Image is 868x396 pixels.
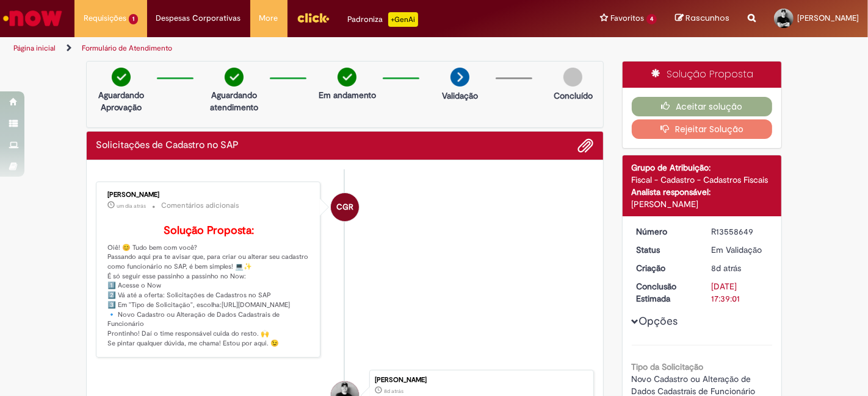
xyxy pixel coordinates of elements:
img: img-circle-grey.png [563,68,582,87]
div: Em Validação [711,244,768,256]
time: 23/09/2025 11:38:57 [384,387,403,395]
a: Formulário de Atendimento [82,43,172,53]
div: [PERSON_NAME] [375,377,587,384]
span: 4 [646,14,657,24]
span: 8d atrás [711,263,741,274]
span: Rascunhos [685,12,729,24]
img: check-circle-green.png [112,68,131,87]
div: Analista responsável: [632,186,773,198]
div: 23/09/2025 11:38:57 [711,262,768,274]
div: Solução Proposta [623,62,782,88]
span: um dia atrás [117,202,146,210]
p: Concluído [554,90,593,102]
div: Fiscal - Cadastro - Cadastros Fiscais [632,174,773,186]
ul: Trilhas de página [9,37,570,60]
div: [DATE] 17:39:01 [711,280,768,305]
span: 8d atrás [384,387,403,395]
img: ServiceNow [1,6,64,30]
div: [PERSON_NAME] [632,198,773,210]
div: Padroniza [348,12,418,27]
p: Aguardando atendimento [204,89,264,113]
small: Comentários adicionais [161,200,239,211]
img: check-circle-green.png [338,68,356,87]
div: [PERSON_NAME] [107,191,311,199]
span: Requisições [84,12,126,24]
img: check-circle-green.png [225,68,244,87]
b: Tipo da Solicitação [632,361,704,372]
p: Em andamento [319,89,376,101]
dt: Número [627,225,703,238]
div: Grupo de Atribuição: [632,161,773,174]
div: Camila Garcia Rafael [331,193,359,221]
a: Rascunhos [675,13,729,24]
span: [PERSON_NAME] [797,13,859,23]
button: Rejeitar Solução [632,119,773,139]
h2: Solicitações de Cadastro no SAP Histórico de tíquete [96,140,239,151]
span: Despesas Corporativas [156,12,241,24]
dt: Criação [627,262,703,274]
dt: Conclusão Estimada [627,280,703,305]
p: Validação [442,90,478,102]
p: Aguardando Aprovação [92,89,151,113]
span: 1 [129,14,138,24]
b: Solução Proposta: [164,224,254,238]
img: click_logo_yellow_360x200.png [297,9,330,27]
dt: Status [627,244,703,256]
p: +GenAi [388,12,418,27]
img: arrow-next.png [450,68,469,87]
a: Página inicial [13,43,56,53]
span: Favoritos [610,12,644,24]
p: Oiê! 😊 Tudo bem com você? Passando aqui pra te avisar que, para criar ou alterar seu cadastro com... [107,225,311,348]
time: 23/09/2025 11:38:57 [711,263,741,274]
span: CGR [336,193,353,222]
button: Adicionar anexos [578,138,594,154]
button: Aceitar solução [632,97,773,116]
time: 29/09/2025 12:58:50 [117,202,146,210]
span: More [259,12,278,24]
div: R13558649 [711,225,768,238]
